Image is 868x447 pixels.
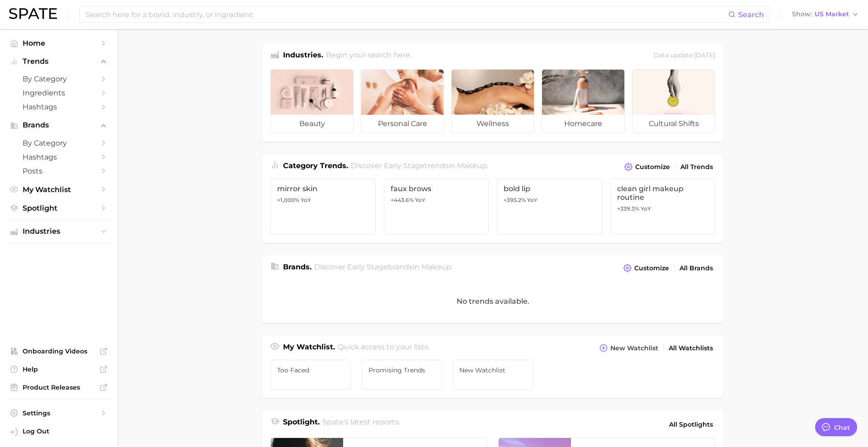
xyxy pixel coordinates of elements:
[361,115,443,133] span: personal care
[283,161,348,170] span: Category Trends .
[7,344,110,358] a: Onboarding Videos
[271,115,353,133] span: beauty
[7,362,110,376] a: Help
[23,139,95,147] span: by Category
[23,57,95,66] span: Trends
[790,9,861,20] button: ShowUS Market
[617,205,639,212] span: +339.3%
[792,12,812,17] span: Show
[277,197,299,203] span: >1,000%
[23,204,95,212] span: Spotlight
[678,161,715,173] a: All Trends
[23,121,95,129] span: Brands
[527,197,538,204] span: YoY
[351,161,488,170] span: Discover Early Stage trends in .
[270,69,354,133] a: beauty
[9,8,57,19] img: SPATE
[653,50,715,62] div: Data update: [DATE]
[23,185,95,194] span: My Watchlist
[610,344,658,352] span: New Watchlist
[314,263,453,271] span: Discover Early Stage brands in .
[7,86,110,100] a: Ingredients
[453,360,533,390] a: New Watchlist
[641,205,651,212] span: YoY
[504,184,595,193] span: bold lip
[459,367,526,374] span: New Watchlist
[457,161,487,170] span: makeup
[7,424,110,440] a: Log out. Currently logged in with e-mail marmoren@estee.com.
[632,69,715,133] a: cultural shifts
[391,197,414,203] span: +443.6%
[7,381,110,394] a: Product Releases
[270,179,376,235] a: mirror skin>1,000% YoY
[677,262,715,274] a: All Brands
[23,365,95,373] span: Help
[7,118,110,132] button: Brands
[262,280,723,323] div: No trends available.
[7,225,110,238] button: Industries
[617,184,709,202] span: clean girl makeup routine
[23,383,95,391] span: Product Releases
[277,367,344,374] span: Too Faced
[7,55,110,68] button: Trends
[634,264,669,272] span: Customize
[326,50,411,62] h2: Begin your search here.
[338,342,429,354] h2: Quick access to your lists.
[421,263,451,271] span: makeup
[621,262,671,274] button: Customize
[669,419,713,430] span: All Spotlights
[301,197,311,204] span: YoY
[635,163,670,171] span: Customize
[277,184,369,193] span: mirror skin
[7,150,110,164] a: Hashtags
[497,179,602,235] a: bold lip+395.2% YoY
[451,69,534,133] a: wellness
[23,409,95,417] span: Settings
[738,10,764,19] span: Search
[23,39,95,47] span: Home
[23,167,95,175] span: Posts
[632,115,715,133] span: cultural shifts
[23,75,95,83] span: by Category
[7,406,110,420] a: Settings
[679,264,713,272] span: All Brands
[23,103,95,111] span: Hashtags
[7,136,110,150] a: by Category
[362,360,442,390] a: Promising Trends
[283,342,335,354] h1: My Watchlist.
[7,201,110,215] a: Spotlight
[368,367,435,374] span: Promising Trends
[542,69,625,133] a: homecare
[7,183,110,197] a: My Watchlist
[384,179,489,235] a: faux brows+443.6% YoY
[23,153,95,161] span: Hashtags
[452,115,534,133] span: wellness
[322,417,400,432] h2: Spate's latest reports.
[7,36,110,50] a: Home
[23,89,95,97] span: Ingredients
[270,360,351,390] a: Too Faced
[283,50,323,62] h1: Industries.
[597,342,660,354] button: New Watchlist
[23,427,103,435] span: Log Out
[667,417,715,432] a: All Spotlights
[361,69,444,133] a: personal care
[283,417,320,432] h1: Spotlight.
[610,179,716,235] a: clean girl makeup routine+339.3% YoY
[622,160,672,173] button: Customize
[666,342,715,354] a: All Watchlists
[85,7,728,22] input: Search here for a brand, industry, or ingredient
[23,227,95,235] span: Industries
[391,184,482,193] span: faux brows
[415,197,425,204] span: YoY
[504,197,526,203] span: +395.2%
[680,163,713,171] span: All Trends
[7,164,110,178] a: Posts
[815,12,849,17] span: US Market
[542,115,624,133] span: homecare
[669,344,713,352] span: All Watchlists
[7,72,110,86] a: by Category
[23,347,95,355] span: Onboarding Videos
[283,263,311,271] span: Brands .
[7,100,110,114] a: Hashtags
